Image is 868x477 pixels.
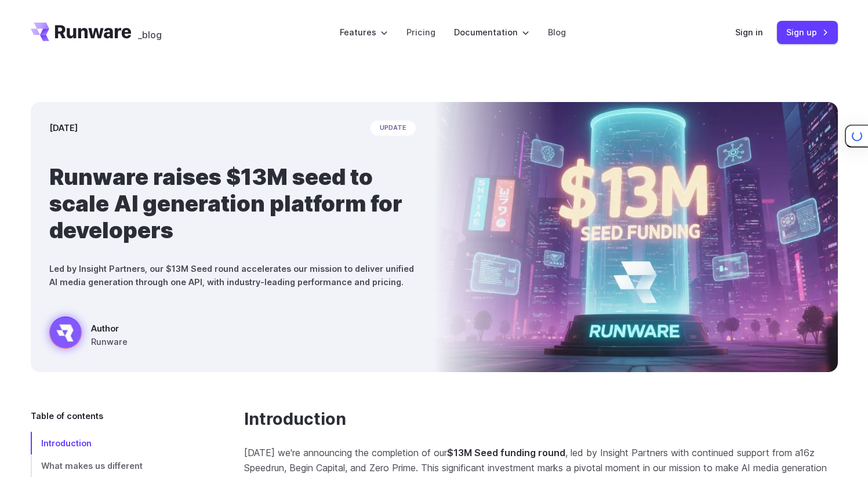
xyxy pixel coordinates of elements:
span: Author [91,322,128,335]
a: Futuristic city scene with neon lights showing Runware announcement of $13M seed funding in large... [49,316,128,354]
a: Sign up [777,21,838,43]
a: Go to / [31,23,132,41]
span: Table of contents [31,409,103,423]
label: Documentation [454,26,529,39]
a: Pricing [406,26,435,39]
strong: $13M Seed funding round [447,447,565,458]
span: Runware [91,335,128,348]
label: Features [340,26,388,39]
span: What makes us different [41,461,143,471]
span: Introduction [41,438,92,448]
p: Led by Insight Partners, our $13M Seed round accelerates our mission to deliver unified AI media ... [49,262,416,289]
a: Blog [548,26,566,39]
a: Sign in [735,26,763,39]
span: _blog [138,30,162,39]
img: Futuristic city scene with neon lights showing Runware announcement of $13M seed funding in large... [434,102,838,372]
span: update [371,121,416,136]
a: Introduction [31,432,207,454]
a: Introduction [244,409,346,429]
time: [DATE] [49,121,78,134]
a: What makes us different [31,454,207,477]
a: _blog [138,23,162,41]
h1: Runware raises $13M seed to scale AI generation platform for developers [49,163,416,243]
